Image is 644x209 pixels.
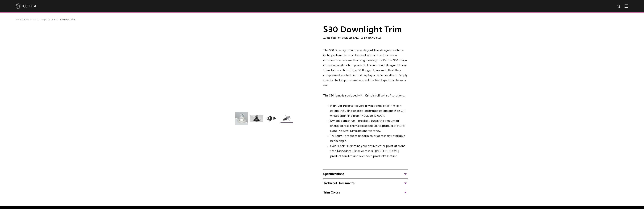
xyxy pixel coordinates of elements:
div: Technical Documents [323,180,408,186]
img: S30 Halo Downlight_Hero_Black_Gradient [250,115,263,125]
h1: S30 Downlight Trim [323,25,408,34]
a: S30 Downlight Trim [54,18,75,21]
strong: High Def Palette - [330,104,355,107]
p: The S30 lamp is equipped with Ketra's full suite of solutions: [323,48,408,98]
li: —produces uniform color across any available beam angle. [330,134,408,144]
img: ketra-logo-2019-white [16,3,36,9]
li: —maintains your desired color point at a one step MacAdam Ellipse across all [PERSON_NAME] produc... [330,144,408,159]
img: S30-DownlightTrim-2021-Web-Square [235,112,248,128]
strong: TruBeam [330,135,342,138]
a: Lamps [39,18,47,21]
img: S30 Halo Downlight_Exploded_Black [280,115,294,125]
div: Trim Colors [323,190,408,195]
span: Simply specify the lamp parameters and the trim type to order as a unit.​ [323,74,408,87]
span: The S30 Downlight Trim is an elegant trim designed with a 4 inch aperture that can be used with a... [323,49,407,77]
img: S30 Halo Downlight_Table Top_Black [265,115,278,125]
a: Products [26,18,36,21]
img: search icon [617,4,621,9]
strong: Dynamic Spectrum [330,119,356,122]
li: —precisely tunes the amount of energy across the visible spectrum to produce Natural Light, Natur... [330,119,408,134]
a: Home [16,18,22,21]
div: Availability: [323,37,408,40]
span: Commercial & Residential [342,37,382,40]
strong: Color Lock [330,145,345,148]
div: Specifications [323,171,408,177]
img: Hamburger%20Nav.svg [625,4,628,8]
p: covers a wide range of 16.7 million colors, including pastels, saturated colors and high CRI whit... [330,104,408,119]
